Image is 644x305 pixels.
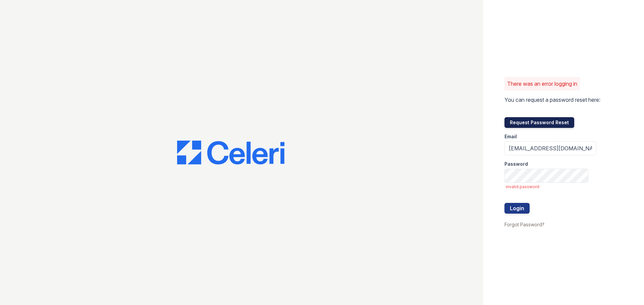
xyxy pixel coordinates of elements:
p: You can request a password reset here: [504,96,600,104]
a: Forgot Password? [504,222,544,227]
span: invalid password [506,184,596,189]
button: Request Password Reset [504,117,574,128]
img: CE_Logo_Blue-a8612792a0a2168367f1c8372b55b34899dd931a85d93a1a3d3e32e68fde9ad4.png [177,141,284,165]
p: There was an error logging in [507,80,577,88]
label: Email [504,133,517,140]
button: Login [504,203,530,214]
label: Password [504,161,528,167]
